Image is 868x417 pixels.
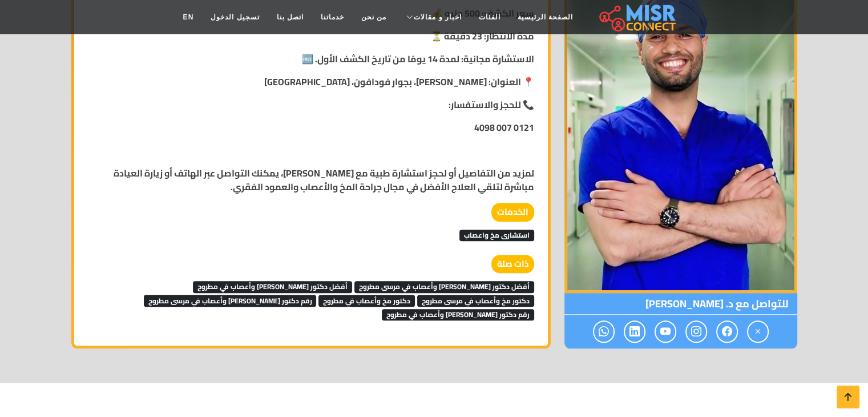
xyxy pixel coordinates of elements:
[144,291,317,308] a: رقم دكتور [PERSON_NAME] وأعصاب في مرسى مطروح
[474,119,534,136] strong: 0121 007 4098
[491,255,534,274] strong: ذات صلة
[175,6,203,28] a: EN
[470,6,509,28] a: الفئات
[202,6,268,28] a: تسجيل الدخول
[459,226,534,243] a: استشارى مخ واعصاب
[459,230,534,241] span: استشارى مخ واعصاب
[509,6,582,28] a: الصفحة الرئيسية
[382,309,534,320] span: رقم دكتور [PERSON_NAME] وأعصاب في مطروح
[382,305,534,322] a: رقم دكتور [PERSON_NAME] وأعصاب في مطروح
[302,50,534,67] strong: الاستشارة مجانية: لمدة 14 يومًا من تاريخ الكشف الأول. 🆓
[395,6,470,28] a: اخبار و مقالات
[564,293,797,315] span: للتواصل مع د. [PERSON_NAME]
[318,291,415,308] a: دكتور مخ وأعصاب في مطروح
[268,6,312,28] a: اتصل بنا
[353,6,395,28] a: من نحن
[114,165,534,195] strong: لمزيد من التفاصيل أو لحجز استشارة طبية مع [PERSON_NAME]، يمكنك التواصل عبر الهاتف أو زيارة العياد...
[414,12,462,22] span: اخبار و مقالات
[144,295,317,306] span: رقم دكتور [PERSON_NAME] وأعصاب في مرسى مطروح
[491,203,534,222] strong: الخدمات
[417,291,534,308] a: دكتور مخ وأعصاب في مرسى مطروح
[193,281,352,292] span: أفضل دكتور [PERSON_NAME] وأعصاب في مطروح
[449,96,534,113] strong: 📞 للحجز والاستفسار:
[354,281,534,292] span: أفضل دكتور [PERSON_NAME] وأعصاب في مرسى مطروح
[354,277,534,294] a: أفضل دكتور [PERSON_NAME] وأعصاب في مرسى مطروح
[264,73,534,90] strong: 📍 العنوان: [PERSON_NAME]، بجوار فودافون، [GEOGRAPHIC_DATA]
[599,3,676,31] img: main.misr_connect
[417,295,534,306] span: دكتور مخ وأعصاب في مرسى مطروح
[312,6,353,28] a: خدماتنا
[318,295,415,306] span: دكتور مخ وأعصاب في مطروح
[193,277,352,294] a: أفضل دكتور [PERSON_NAME] وأعصاب في مطروح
